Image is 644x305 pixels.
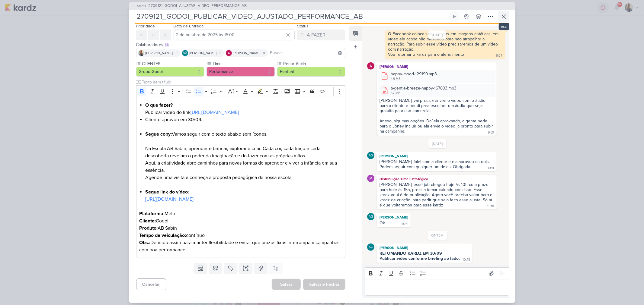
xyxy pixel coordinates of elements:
[135,11,448,22] input: Kard Sem Título
[496,53,503,58] div: 9:07
[145,196,194,202] a: [URL][DOMAIN_NAME]
[145,131,172,137] strong: Segue copy:
[136,67,204,77] button: Grupo Godoi
[226,50,232,56] img: Alessandra Gomes
[139,218,156,224] strong: Cliente:
[174,24,204,29] label: Data de Entrega
[380,256,460,261] strong: Publicar vídeo conforme briefing ao lado.
[145,102,342,116] li: Publicar vídeo do link
[139,211,165,217] strong: Plataforma:
[269,49,344,57] input: Buscar
[297,24,309,29] label: Status
[139,239,342,253] p: Definido assim para manter flexibilidade e evitar que prazos fixos interrompam campanhas com boa ...
[307,31,325,39] div: A FAZER
[452,14,457,19] div: Ligar relógio
[139,240,150,246] strong: Obs.:
[367,244,374,251] div: Aline Gimenez Graciano
[463,257,470,262] div: 10:45
[139,225,158,231] strong: Produto:
[380,182,494,208] div: [PERSON_NAME], esse job chegou hoje às 10h com prazo para hoje às 15h, precisa tomar cuidado com ...
[182,50,188,56] div: Aline Gimenez Graciano
[378,64,495,70] div: [PERSON_NAME]
[139,225,342,239] p: AB Sabin contínuo
[378,70,495,83] div: happy-mood-129199.mp3
[388,31,502,52] div: O Facebook coloca sons apenas em imagens estáticas, em vídeo ele acaba não mexendo para não atrap...
[149,3,247,9] span: 2709121_GODOI_AJUSTAR_VIDEO_PERFORMANCE_AB
[212,61,275,67] label: Time
[142,61,204,67] label: CLIENTES
[183,52,187,55] p: AG
[367,213,374,220] div: Aline Gimenez Graciano
[283,61,345,67] label: Recorrência
[391,71,437,77] div: happy-mood-129199.mp3
[139,217,342,225] p: Godoi
[380,118,494,134] div: Anexo, algumas opções. Daí ela aprovando, a gente pede para o Jôney incluir ou ela envia o vídeo ...
[369,215,373,219] p: AG
[402,222,408,227] div: 14:19
[367,152,374,159] div: Aline Gimenez Graciano
[488,130,494,135] div: 9:59
[136,24,155,29] label: Prioridade
[380,113,494,118] div: .
[139,232,186,238] strong: Tempo de veiculação:
[145,189,188,195] strong: Segue link do vídeo
[145,116,342,130] li: Cliente aprovou em 30/09.
[380,98,494,113] div: [PERSON_NAME], vai precisa enviar o vídeo sem o áudio para a cliente e pendi para escolher um áud...
[388,52,464,57] div: Vou retornar o kardz para o atendimento
[365,267,509,279] div: Editor toolbar
[138,50,144,56] img: Iara Santos
[488,166,494,171] div: 10:11
[369,246,373,249] p: AG
[499,23,509,30] div: esc
[365,279,509,296] div: Editor editing area: main
[139,203,342,217] p: Meta
[378,245,471,251] div: [PERSON_NAME]
[369,154,373,157] p: AG
[174,30,295,40] input: Select a date
[145,130,342,181] li: Vamos seguir com o texto abaixo sem ícones. Na Escola AB Sabin, aprender é brincar, explorar e cr...
[367,175,374,182] img: Distribuição Time Estratégico
[145,188,342,203] li: :
[277,67,345,77] button: Pontual
[391,85,457,91] div: a-gentle-breeze-happy-167893.mp3
[145,102,173,108] strong: O que fazer?
[378,214,409,220] div: [PERSON_NAME]
[488,204,494,209] div: 13:18
[233,50,261,56] span: [PERSON_NAME]
[189,50,217,56] span: [PERSON_NAME]
[378,176,495,182] div: Distribuição Time Estratégico
[391,91,457,96] div: 5.7 MB
[378,153,495,159] div: [PERSON_NAME]
[367,62,374,70] img: Alessandra Gomes
[136,4,147,8] span: AG732
[146,50,173,56] span: [PERSON_NAME]
[297,30,345,40] button: A FAZER
[131,3,247,9] button: AG732 2709121_GODOI_AJUSTAR_VIDEO_PERFORMANCE_AB
[141,79,346,85] input: Texto sem título
[391,77,437,81] div: 4.9 MB
[378,84,495,97] div: a-gentle-breeze-happy-167893.mp3
[136,97,346,258] div: Editor editing area: main
[191,109,239,115] a: [URL][DOMAIN_NAME]
[380,220,386,225] div: Ok.
[136,42,346,48] div: Colaboradores
[380,251,442,256] strong: RETOMANDO KARDZ EM 30/09
[207,67,275,77] button: Performance
[136,278,166,290] button: Cancelar
[380,159,491,169] div: [PERSON_NAME], falei com a cliente e ela aprovou os dois. Podem seguir com qualquer um deles. Obr...
[136,85,346,97] div: Editor toolbar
